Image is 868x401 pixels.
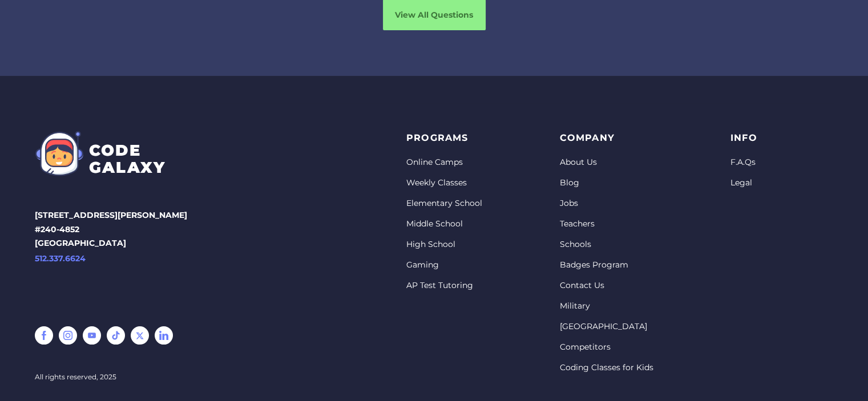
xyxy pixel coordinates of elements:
div: All rights reserved, 2025 [35,371,187,383]
a: High School [406,239,482,250]
a: Elementary School [406,198,482,209]
a: Badges Program [559,260,653,271]
a: Gaming [406,260,482,271]
a: [GEOGRAPHIC_DATA] [559,321,653,333]
a: Online Camps [406,157,482,168]
div: CODE GALAXY [89,142,165,176]
a: AP Test Tutoring [406,280,482,291]
p: info [730,131,757,146]
a: CODEGALAXY [35,131,187,176]
a: About Us [559,157,653,168]
p: Company [559,131,653,146]
a: Contact Us [559,280,653,291]
a: 512.337.6624 [35,252,187,266]
a: Military [559,301,653,312]
a: Schools [559,239,653,250]
a: Blog [559,177,653,189]
a: Legal [730,177,757,189]
a: Teachers [559,218,653,230]
p: PROGRAMS [406,131,482,146]
a: Middle School [406,218,482,230]
a: F.A.Qs [730,157,757,168]
a: Weekly Classes [406,177,482,189]
a: Jobs [559,198,653,209]
p: [STREET_ADDRESS][PERSON_NAME] #240-4852 [GEOGRAPHIC_DATA] [35,208,187,289]
a: Coding Classes for Kids [559,362,653,374]
a: Competitors [559,342,653,353]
